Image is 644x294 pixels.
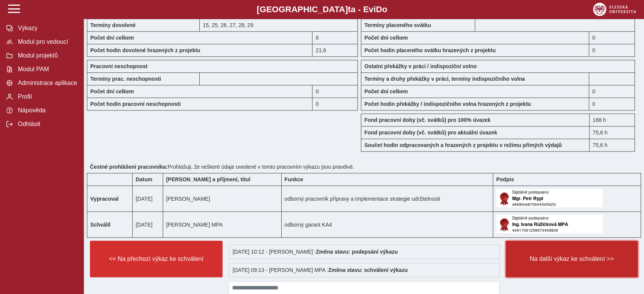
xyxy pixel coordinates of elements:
span: o [382,5,388,14]
span: Modul projektů [16,52,77,59]
span: Modul PAM [16,66,77,73]
span: [DATE] [136,222,152,228]
button: Na další výkaz ke schválení >> [506,241,638,277]
td: [PERSON_NAME] MPA [163,212,281,238]
b: Změna stavu: podepsání výkazu [316,249,398,255]
b: Ostatní překážky v práci / indispoziční volno [364,63,477,69]
span: Na další výkaz ke schválení >> [512,256,632,262]
b: Termíny dovolené [90,22,136,28]
span: t [348,5,351,14]
b: Změna stavu: schválení výkazu [328,267,408,273]
div: 15, 25, 26, 27, 28, 29 [200,19,358,31]
div: 0 [589,44,635,57]
b: Čestné prohlášení pracovníka: [90,164,168,170]
span: Profil [16,93,77,100]
div: [DATE] 09:13 - [PERSON_NAME] MPA : [229,263,500,277]
div: 0 [312,97,358,110]
b: Termíny a druhy překážky v práci, termíny indispozičního volna [364,76,525,82]
b: Počet hodin dovolené hrazených z projektu [90,47,200,53]
span: D [376,5,382,14]
td: odborný garant KA4 [281,212,493,238]
b: Termíny prac. neschopnosti [90,76,161,82]
div: [DATE] 10:12 - [PERSON_NAME] : [229,244,500,259]
b: [PERSON_NAME] a příjmení, titul [166,176,250,182]
b: Počet dní celkem [364,88,408,94]
div: 6 [312,31,358,44]
div: 0 [589,85,635,97]
b: Fond pracovní doby (vč. svátků) pro 100% úvazek [364,117,490,123]
span: Modul pro vedoucí [16,38,77,45]
span: [DATE] [136,196,152,202]
td: [PERSON_NAME] [163,186,281,212]
img: logo_web_su.png [593,3,636,16]
b: [GEOGRAPHIC_DATA] a - Evi [23,5,621,14]
div: Prohlašuji, že veškeré údaje uvedené v tomto pracovním výkazu jsou pravdivé. [87,161,641,173]
b: Počet hodin pracovní neschopnosti [90,101,181,107]
button: << Na přechozí výkaz ke schválení [90,241,223,277]
b: Počet hodin placeného svátku hrazených z projektu [364,47,496,53]
span: Výkazy [16,25,77,32]
b: Počet hodin překážky / indispozičního volna hrazených z projektu [364,101,531,107]
b: Schválil [90,222,111,228]
div: 0 [589,97,635,110]
img: Digitálně podepsáno schvalovatelem [496,215,603,233]
div: 75,6 h [589,139,635,152]
td: odborný pracovník přípravy a implementace strategie udržitelnosti [281,186,493,212]
b: Termíny placeného svátku [364,22,431,28]
div: 168 h [589,113,635,126]
div: 0 [312,85,358,97]
b: Pracovní neschopnost [90,63,147,69]
b: Funkce [285,176,303,182]
div: 0 [589,31,635,44]
b: Datum [136,176,152,182]
div: 75,6 h [589,126,635,139]
span: Administrace aplikace [16,80,77,86]
b: Počet dní celkem [364,35,408,41]
span: Nápověda [16,107,77,114]
b: Počet dní celkem [90,35,134,41]
b: Vypracoval [90,196,119,202]
div: 21,6 [312,44,358,57]
span: Odhlásit [16,121,77,128]
b: Podpis [496,176,514,182]
span: << Na přechozí výkaz ke schválení [96,256,216,262]
img: Digitálně podepsáno uživatelem [496,189,603,207]
b: Počet dní celkem [90,88,134,94]
b: Součet hodin odpracovaných a hrazených z projektu v režimu přímých výdajů [364,142,562,148]
b: Fond pracovní doby (vč. svátků) pro aktuální úvazek [364,129,497,136]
